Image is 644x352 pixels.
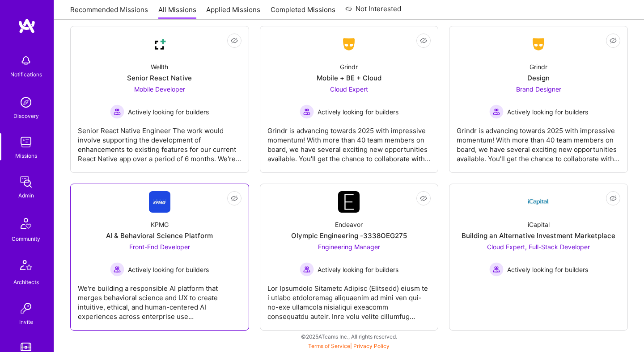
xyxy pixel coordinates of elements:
[17,52,35,70] img: bell
[129,243,190,251] span: Front-End Developer
[528,220,550,229] div: iCapital
[231,37,238,44] i: icon EyeClosed
[70,5,148,20] a: Recommended Missions
[149,34,170,55] img: Company Logo
[318,107,398,117] span: Actively looking for builders
[610,195,617,202] i: icon EyeClosed
[17,173,35,191] img: admin teamwork
[54,325,644,348] div: © 2025 ATeams Inc., All rights reserved.
[110,262,124,277] img: Actively looking for builders
[610,37,617,44] i: icon EyeClosed
[420,195,427,202] i: icon EyeClosed
[78,119,241,163] div: Senior React Native Engineer The work would involve supporting the development of enhancements to...
[10,70,42,79] div: Notifications
[267,119,431,163] div: Grindr is advancing towards 2025 with impressive momentum! With more than 40 team members on boar...
[206,5,260,20] a: Applied Missions
[21,343,31,351] img: tokens
[420,37,427,44] i: icon EyeClosed
[462,231,615,240] div: Building an Alternative Investment Marketplace
[300,105,314,119] img: Actively looking for builders
[528,36,549,52] img: Company Logo
[308,343,350,349] a: Terms of Service
[128,265,209,274] span: Actively looking for builders
[338,36,360,52] img: Company Logo
[17,299,35,317] img: Invite
[353,343,390,349] a: Privacy Policy
[13,277,39,287] div: Architects
[17,133,35,151] img: teamwork
[18,191,34,200] div: Admin
[516,85,561,93] span: Brand Designer
[527,73,550,83] div: Design
[267,191,431,323] a: Company LogoEndeavorOlympic Engineering -3338OEG275Engineering Manager Actively looking for build...
[338,191,360,213] img: Company Logo
[457,119,620,163] div: Grindr is advancing towards 2025 with impressive momentum! With more than 40 team members on boar...
[300,262,314,277] img: Actively looking for builders
[457,34,620,165] a: Company LogoGrindrDesignBrand Designer Actively looking for buildersActively looking for builders...
[330,85,368,93] span: Cloud Expert
[17,93,35,111] img: discovery
[78,34,241,165] a: Company LogoWellthSenior React NativeMobile Developer Actively looking for buildersActively looki...
[78,277,241,321] div: We're building a responsible AI platform that merges behavioral science and UX to create intuitiv...
[267,34,431,165] a: Company LogoGrindrMobile + BE + CloudCloud Expert Actively looking for buildersActively looking f...
[528,191,549,213] img: Company Logo
[12,234,40,243] div: Community
[267,277,431,321] div: Lor Ipsumdolo Sitametc Adipisc (Elitsedd) eiusm te i utlabo etdoloremag aliquaenim ad mini ven qu...
[231,195,238,202] i: icon EyeClosed
[489,105,504,119] img: Actively looking for builders
[340,62,358,71] div: Grindr
[158,5,196,20] a: All Missions
[487,243,590,251] span: Cloud Expert, Full-Stack Developer
[317,73,381,83] div: Mobile + BE + Cloud
[507,265,588,274] span: Actively looking for builders
[457,191,620,323] a: Company LogoiCapitalBuilding an Alternative Investment MarketplaceCloud Expert, Full-Stack Develo...
[78,191,241,323] a: Company LogoKPMGAI & Behavioral Science PlatformFront-End Developer Actively looking for builders...
[151,62,168,71] div: Wellth
[134,85,185,93] span: Mobile Developer
[15,151,37,160] div: Missions
[13,111,39,121] div: Discovery
[335,220,363,229] div: Endeavor
[19,317,33,327] div: Invite
[128,107,209,117] span: Actively looking for builders
[15,213,37,234] img: Community
[318,243,380,251] span: Engineering Manager
[15,256,37,277] img: Architects
[106,231,213,240] div: AI & Behavioral Science Platform
[345,4,401,20] a: Not Interested
[127,73,192,83] div: Senior React Native
[110,105,124,119] img: Actively looking for builders
[151,220,169,229] div: KPMG
[149,191,170,213] img: Company Logo
[489,262,504,277] img: Actively looking for builders
[291,231,407,240] div: Olympic Engineering -3338OEG275
[308,343,390,349] span: |
[507,107,588,117] span: Actively looking for builders
[18,18,36,34] img: logo
[318,265,398,274] span: Actively looking for builders
[530,62,547,71] div: Grindr
[271,5,335,20] a: Completed Missions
